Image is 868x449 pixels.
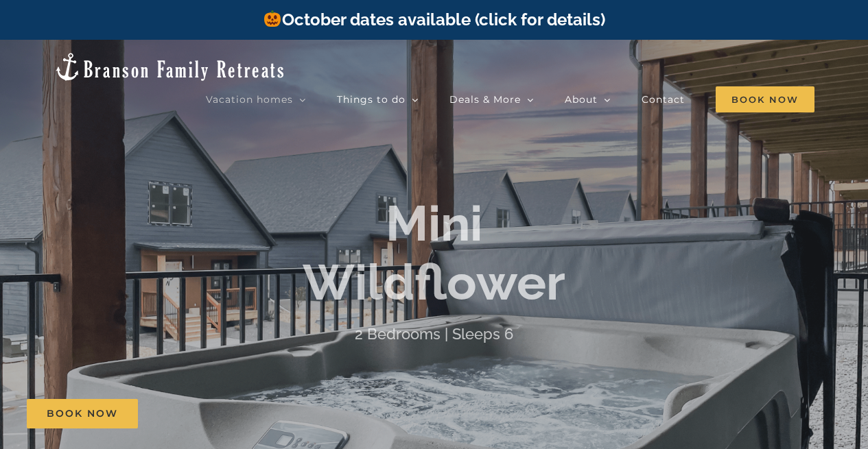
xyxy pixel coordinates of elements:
[54,51,286,82] img: Branson Family Retreats Logo
[565,86,611,113] a: About
[206,86,306,113] a: Vacation homes
[716,86,814,112] span: Book Now
[565,95,598,104] span: About
[355,325,513,343] h4: 2 Bedrooms | Sleeps 6
[303,194,565,311] b: Mini Wildflower
[642,95,685,104] span: Contact
[337,95,406,104] span: Things to do
[264,10,281,27] img: 🎃
[27,399,138,428] a: Book Now
[206,86,814,113] nav: Main Menu
[642,86,685,113] a: Contact
[263,10,605,29] a: October dates available (click for details)
[337,86,419,113] a: Things to do
[449,95,521,104] span: Deals & More
[47,408,118,420] span: Book Now
[449,86,534,113] a: Deals & More
[206,95,293,104] span: Vacation homes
